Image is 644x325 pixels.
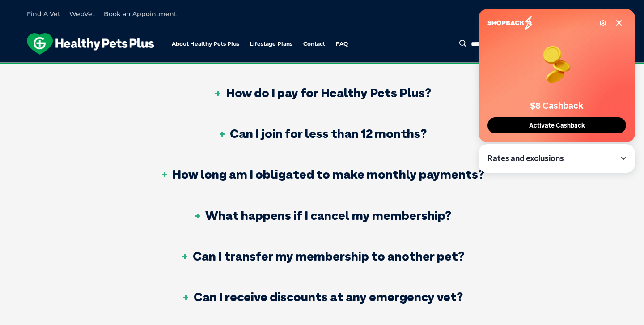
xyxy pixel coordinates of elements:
[193,209,451,222] h3: What happens if I cancel my membership?
[155,63,489,71] span: Proactive, preventative wellness program designed to keep your pet healthier and happier for longer
[180,250,464,262] h3: Can I transfer my membership to another pet?
[336,41,348,47] a: FAQ
[181,291,463,303] h3: Can I receive discounts at any emergency vet?
[303,41,325,47] a: Contact
[27,33,154,55] img: hpp-logo
[250,41,292,47] a: Lifestage Plans
[213,86,431,99] h3: How do I pay for Healthy Pets Plus?
[27,10,60,18] a: Find A Vet
[160,168,484,180] h3: How long am I obligated to make monthly payments?
[217,127,427,140] h3: Can I join for less than 12 months?
[104,10,177,18] a: Book an Appointment
[172,41,239,47] a: About Healthy Pets Plus
[519,7,617,20] a: Call Us1800 738 775
[69,10,95,18] a: WebVet
[458,39,469,48] button: Search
